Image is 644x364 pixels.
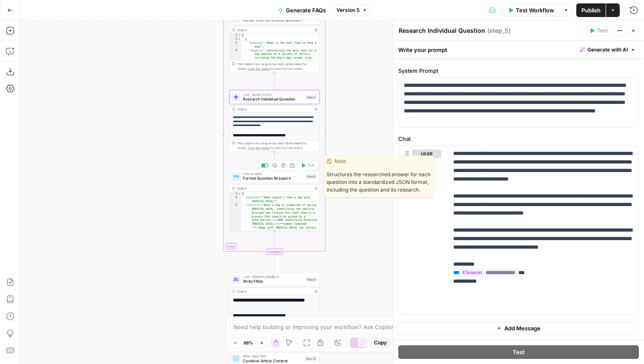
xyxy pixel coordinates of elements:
[587,46,628,54] span: Generate with AI
[308,163,314,168] span: Test
[306,15,317,20] div: Step 4
[336,6,359,14] span: Version 5
[299,162,316,169] button: Test
[398,135,639,143] label: Chat
[306,277,317,282] div: Step 8
[229,249,319,255] div: Complete
[237,192,241,196] span: Toggle code folding, rows 1 through 4
[243,358,302,364] span: Combine Article Content
[581,6,601,14] span: Publish
[243,175,303,181] span: Format Question Research
[399,26,485,35] textarea: Research Individual Question
[230,34,241,37] div: 1
[286,6,326,14] span: Generate FAQs
[306,95,317,100] div: Step 5
[237,62,317,71] div: This output is too large & has been abbreviated for review. to view the full content.
[266,249,283,255] div: Complete
[237,186,310,191] div: Output
[398,322,639,335] button: Add Message
[243,17,303,23] span: Iterate Over Generated Questions
[371,337,390,348] button: Copy
[243,96,303,102] span: Research Individual Question
[230,192,241,196] div: 1
[273,255,275,272] g: Edge from step_4-iteration-end to step_8
[504,324,540,332] span: Add Message
[243,275,303,279] span: LLM · [PERSON_NAME] 4
[243,278,303,284] span: Write FAQs
[248,67,270,71] span: Copy the output
[237,34,241,37] span: Toggle code folding, rows 1 through 6
[237,37,241,41] span: Toggle code folding, rows 2 through 5
[243,171,303,176] span: Format JSON
[243,92,303,97] span: LLM · Gemini 2.5 Pro
[306,174,317,179] div: Step 6
[516,6,554,14] span: Test Workflow
[513,348,525,356] span: Test
[237,289,310,294] div: Output
[248,146,270,150] span: Copy the output
[237,27,310,32] div: Output
[237,107,310,112] div: Output
[237,141,317,150] div: This output is too large & has been abbreviated for review. to view the full content.
[586,25,612,36] button: Test
[393,41,644,58] div: Write your prompt
[374,339,387,347] span: Copy
[305,356,317,361] div: Step 12
[576,44,639,55] button: Generate with AI
[243,354,302,358] span: Write Liquid Text
[333,5,371,16] button: Version 5
[324,167,433,197] span: Structures the researched answer for each question into a standardized JSON format, including the...
[324,156,433,167] div: Note
[399,146,441,315] div: user
[597,27,608,34] span: Test
[229,11,319,72] div: LoopIterate Over Generated QuestionsStep 4Output[ { "question":"What is the best food to feed a d...
[273,73,275,90] g: Edge from step_4 to step_5
[244,339,253,346] span: 68%
[576,3,606,17] button: Publish
[398,345,639,359] button: Test
[487,26,511,35] span: ( step_5 )
[230,37,241,41] div: 2
[412,149,441,158] button: user
[273,3,331,17] button: Generate FAQs
[503,3,559,17] button: Test Workflow
[230,41,241,49] div: 3
[398,66,639,75] label: System Prompt
[230,196,241,203] div: 2
[229,169,319,231] div: Format JSONFormat Question ResearchStep 6TestOutput{ "question":"What should I feed a dog with [M...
